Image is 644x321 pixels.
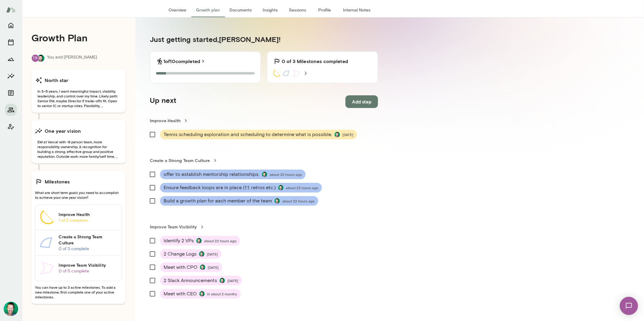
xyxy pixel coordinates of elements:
span: In 3–5 years, I want meaningful impact, stability, leadership, and control over my time. Likely p... [35,89,122,108]
h6: 0 of 3 Milestones completed [282,58,348,65]
a: Improve Health1 of 2 complete [35,205,122,230]
button: Add step [345,95,378,108]
button: Documents [5,87,17,99]
div: Meet with CPOBrian Lawrence[DATE] [160,262,222,272]
div: Ensure feedback loops are in place (1:1, retros etc.)Brian Lawrenceabout 22 hours ago [160,183,322,192]
button: Sessions [5,36,17,48]
div: Tennis scheduling exploration and scheduling to determine what is possible.Brian Lawrence[DATE] [160,130,357,139]
span: Meet with CEO [164,290,197,297]
a: Create a Strong Team Culture [150,157,378,164]
button: Sessions [284,3,311,17]
h6: North star [45,77,69,84]
span: Meet with CPO [164,264,197,271]
button: Client app [5,121,17,133]
div: Meet with CEOBrian Lawrencein about 2 months [160,289,241,299]
button: Insights [257,3,284,17]
button: One year visionEM at Vercel with ~8 person team, more responsibility, ownership, & recognition fo... [31,120,126,164]
h6: One year vision [45,127,81,135]
div: Build a growth plan for each member of the teamBrian Lawrenceabout 22 hours ago [160,196,318,206]
button: Growth Plan [5,53,17,65]
span: [DATE] [342,132,353,137]
h6: Improve Health [59,211,117,218]
button: Insights [5,70,17,82]
img: Brian Lawrence [37,55,44,62]
span: [DATE] [208,265,219,270]
img: Brian Lawrence [200,265,205,270]
h4: Growth Plan [31,32,126,43]
a: Create a Strong Team Culture0 of 3 complete [35,230,122,256]
h6: Milestones [45,178,70,185]
span: about 22 hours ago [286,185,318,190]
span: about 22 hours ago [204,238,236,243]
button: Documents [225,3,257,17]
span: 2 Change Logs [164,250,197,258]
img: Mento [6,4,16,15]
img: Brian Lawrence [262,172,267,177]
span: about 22 hours ago [282,199,315,203]
img: Brian Lawrence [278,185,284,190]
h6: Create a Strong Team Culture [59,234,117,246]
button: Overview [164,3,191,17]
div: Identify 2 VPsBrian Lawrenceabout 22 hours ago [160,236,240,246]
span: 2 Slack Announcements [164,277,217,284]
h6: Improve Team Visibility [59,262,117,268]
p: 0 of 5 complete [59,268,117,274]
span: You can have up to 3 active milestones. To add a new milestone, first complete one of your active... [35,285,122,299]
span: in about 2 months [207,291,237,296]
span: Identify 2 VPs [164,237,194,244]
div: TK [31,54,39,62]
button: Home [5,19,17,31]
img: Brian Lawrence [196,238,202,243]
img: Brian Lawrence [4,302,18,316]
img: Brian Lawrence [199,251,204,257]
span: What are short term goals you need to accomplish to achieve your one year vision? [35,190,122,200]
span: about 22 hours ago [270,172,302,177]
p: 1 of 2 complete [59,218,117,224]
span: offer to establish mentorship relationships. [164,171,259,178]
p: You and [PERSON_NAME] [47,54,97,62]
button: Growth plan [191,3,225,17]
span: EM at Vercel with ~8 person team, more responsibility, ownership, & recognition for building a st... [35,139,122,159]
div: Improve Health1 of 2 completeCreate a Strong Team Culture0 of 3 completeImprove Team Visibility0 ... [35,205,122,281]
div: 2 Change LogsBrian Lawrence[DATE] [160,249,221,259]
img: Brian Lawrence [274,198,280,204]
span: [DATE] [207,252,218,256]
a: 1of10completed [163,58,206,65]
button: Internal Notes [338,3,376,17]
span: Ensure feedback loops are in place (1:1, retros etc.) [164,184,276,191]
img: Brian Lawrence [199,291,205,297]
span: Tennis scheduling exploration and scheduling to determine what is possible. [164,131,332,138]
div: 2 Slack AnnouncementsBrian Lawrence[DATE] [160,276,242,285]
a: Improve Team Visibility [150,224,378,230]
h5: Just getting started, [PERSON_NAME] ! [150,34,378,44]
h5: Up next [150,95,176,108]
span: Build a growth plan for each member of the team [164,197,272,205]
button: Members [5,104,17,116]
button: Profile [311,3,338,17]
a: Improve Health [150,118,378,124]
div: offer to establish mentorship relationships.Brian Lawrenceabout 22 hours ago [160,170,306,179]
p: 0 of 3 complete [59,246,117,252]
button: North starIn 3–5 years, I want meaningful impact, stability, leadership, and control over my time... [31,69,126,113]
img: Brian Lawrence [335,132,340,137]
span: [DATE] [227,278,238,283]
img: Brian Lawrence [219,278,225,283]
a: Improve Team Visibility0 of 5 complete [35,256,122,281]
